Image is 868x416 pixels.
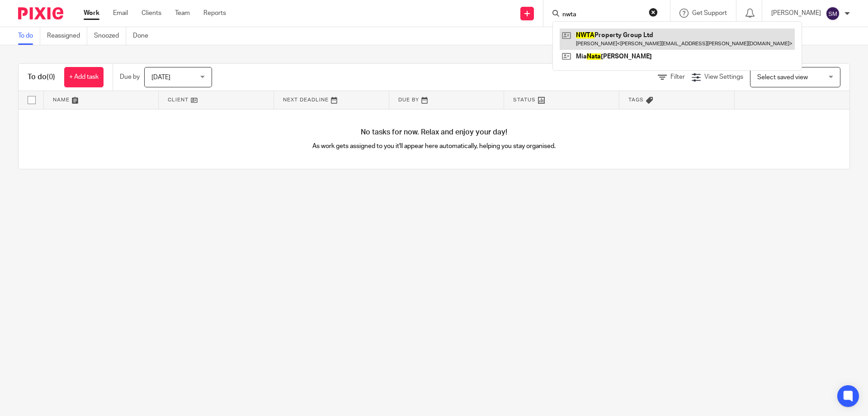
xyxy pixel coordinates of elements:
[47,73,55,81] span: (0)
[175,9,190,18] a: Team
[561,11,643,19] input: Search
[19,128,849,137] h4: No tasks for now. Relax and enjoy your day!
[18,7,63,19] img: Pixie
[826,6,840,21] img: svg%3E
[64,67,104,87] a: + Add task
[113,9,128,18] a: Email
[151,74,170,81] span: [DATE]
[670,74,685,80] span: Filter
[94,27,126,45] a: Snoozed
[771,9,821,18] p: [PERSON_NAME]
[226,142,642,151] p: As work gets assigned to you it'll appear here automatically, helping you stay organised.
[203,9,226,18] a: Reports
[628,97,644,102] span: Tags
[84,9,99,18] a: Work
[704,74,743,80] span: View Settings
[120,72,140,81] p: Due by
[133,27,155,45] a: Done
[757,74,808,81] span: Select saved view
[649,8,658,17] button: Clear
[692,10,727,16] span: Get Support
[28,72,55,82] h1: To do
[142,9,161,18] a: Clients
[47,27,87,45] a: Reassigned
[18,27,40,45] a: To do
